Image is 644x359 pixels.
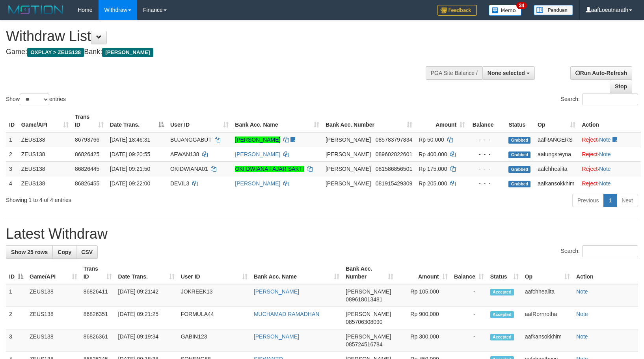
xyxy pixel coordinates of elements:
a: [PERSON_NAME] [235,136,280,143]
td: [DATE] 09:21:42 [115,284,178,307]
td: aafRANGERS [534,132,579,147]
td: - [451,307,487,329]
a: Note [599,166,611,172]
th: Date Trans.: activate to sort column descending [107,110,167,132]
a: Note [599,136,611,143]
span: [DATE] 09:22:00 [110,180,150,187]
th: Trans ID: activate to sort column ascending [80,262,115,284]
th: ID [6,110,18,132]
th: Action [579,110,641,132]
th: Status: activate to sort column ascending [487,262,522,284]
span: Rp 400.000 [419,151,447,157]
span: [DATE] 18:46:31 [110,136,150,143]
td: 3 [6,329,26,352]
td: FORMULA44 [178,307,251,329]
span: CSV [81,249,93,255]
span: Accepted [490,334,514,340]
th: Op: activate to sort column ascending [534,110,579,132]
th: Op: activate to sort column ascending [522,262,573,284]
td: · [579,132,641,147]
span: Copy 089602822601 to clipboard [376,151,412,157]
span: Accepted [490,311,514,318]
a: Run Auto-Refresh [570,66,632,80]
td: 2 [6,307,26,329]
img: MOTION_logo.png [6,4,66,16]
th: Bank Acc. Number: activate to sort column ascending [322,110,415,132]
th: User ID: activate to sort column ascending [178,262,251,284]
span: [PERSON_NAME] [326,166,371,172]
span: [DATE] 09:21:50 [110,166,150,172]
th: Balance [468,110,505,132]
a: MUCHAMAD RAMADHAN [254,311,319,317]
span: 34 [516,2,527,9]
td: ZEUS138 [26,329,80,352]
td: 1 [6,284,26,307]
a: Reject [582,180,597,187]
span: [DATE] 09:20:55 [110,151,150,157]
th: Amount: activate to sort column ascending [415,110,468,132]
a: [PERSON_NAME] [235,180,280,187]
a: Reject [582,151,597,157]
td: 86826351 [80,307,115,329]
span: None selected [488,70,525,76]
span: DEVIL3 [170,180,189,187]
a: 1 [603,194,617,207]
td: aafRornrotha [522,307,573,329]
span: Copy 085724516784 to clipboard [346,341,382,348]
label: Search: [561,245,638,257]
div: Showing 1 to 4 of 4 entries [6,193,262,204]
a: Previous [572,194,604,207]
span: Rp 175.000 [419,166,447,172]
a: Next [616,194,638,207]
input: Search: [582,245,638,257]
td: 86826411 [80,284,115,307]
td: 4 [6,176,18,191]
label: Show entries [6,93,66,105]
span: 86826455 [75,180,99,187]
span: [PERSON_NAME] [346,333,391,340]
th: Balance: activate to sort column ascending [451,262,487,284]
th: Game/API: activate to sort column ascending [26,262,80,284]
span: [PERSON_NAME] [326,151,371,157]
a: Note [576,311,588,317]
td: · [579,161,641,176]
a: [PERSON_NAME] [254,333,299,340]
span: AFWAN138 [170,151,199,157]
th: Bank Acc. Number: activate to sort column ascending [342,262,396,284]
select: Showentries [20,93,49,105]
span: [PERSON_NAME] [346,288,391,295]
a: Note [599,151,611,157]
div: PGA Site Balance / [426,66,482,80]
span: OXPLAY > ZEUS138 [27,48,84,57]
td: 1 [6,132,18,147]
span: 86826445 [75,166,99,172]
span: [PERSON_NAME] [346,311,391,317]
a: OKI DWIANA FAJAR SAKTI [235,166,304,172]
th: User ID: activate to sort column ascending [167,110,232,132]
h1: Latest Withdraw [6,226,638,242]
a: Show 25 rows [6,245,53,259]
td: ZEUS138 [18,132,72,147]
img: Button%20Memo.svg [489,5,522,16]
th: Amount: activate to sort column ascending [396,262,451,284]
div: - - - [471,165,502,173]
td: Rp 300,000 [396,329,451,352]
span: OKIDWIANA01 [170,166,208,172]
td: · [579,147,641,161]
span: Rp 50.000 [419,136,444,143]
div: - - - [471,179,502,187]
span: Grabbed [508,151,530,158]
a: Stop [610,80,632,93]
td: ZEUS138 [18,176,72,191]
td: ZEUS138 [18,161,72,176]
label: Search: [561,93,638,105]
span: Copy 081586856501 to clipboard [376,166,412,172]
th: Action [573,262,638,284]
a: Note [576,333,588,340]
span: [PERSON_NAME] [102,48,153,57]
th: Bank Acc. Name: activate to sort column ascending [232,110,322,132]
td: - [451,284,487,307]
input: Search: [582,93,638,105]
div: - - - [471,136,502,144]
th: Bank Acc. Name: activate to sort column ascending [251,262,342,284]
